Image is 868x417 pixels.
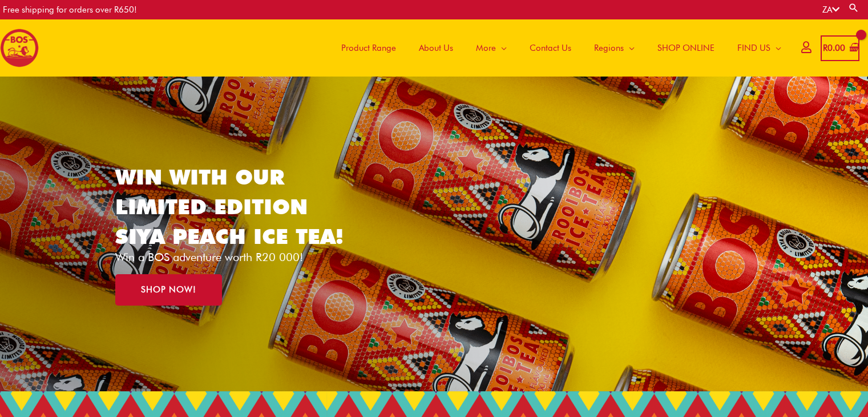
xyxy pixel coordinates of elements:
span: More [476,31,496,65]
a: Regions [583,19,646,77]
span: Regions [594,31,624,65]
a: ZA [822,5,839,15]
a: Contact Us [518,19,583,77]
span: R [823,43,827,53]
bdi: 0.00 [823,43,845,53]
span: Product Range [341,31,396,65]
span: FIND US [737,31,770,65]
a: Product Range [330,19,407,77]
a: View Shopping Cart, empty [821,35,859,61]
span: About Us [419,31,453,65]
a: More [465,19,518,77]
nav: Site Navigation [321,19,793,77]
span: SHOP ONLINE [657,31,714,65]
a: WIN WITH OUR LIMITED EDITION SIYA PEACH ICE TEA! [115,164,344,249]
a: SHOP ONLINE [646,19,726,77]
span: Contact Us [530,31,571,65]
a: About Us [407,19,465,77]
span: SHOP NOW! [141,286,196,294]
a: Search button [848,2,859,13]
p: Win a BOS adventure worth R20 000! [115,251,361,263]
a: SHOP NOW! [115,274,222,306]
